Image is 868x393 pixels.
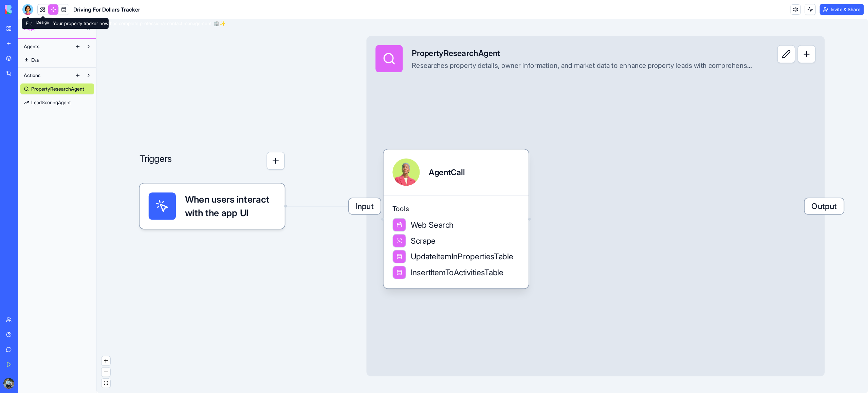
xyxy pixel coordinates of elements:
[384,149,529,288] div: AgentCallToolsWeb SearchScrapeUpdateItemInPropertiesTableInsertItemToActivitiesTable
[31,57,39,63] span: Eva
[367,36,825,376] div: InputPropertyResearchAgentResearches property details, owner information, and market data to enha...
[20,97,94,108] a: LeadScoringAgent
[349,198,381,214] span: Input
[412,61,752,70] div: Researches property details, owner information, and market data to enhance property leads with co...
[31,86,84,92] span: PropertyResearchAgent
[412,48,752,59] div: PropertyResearchAgent
[24,43,39,50] span: Agents
[20,83,94,94] a: PropertyResearchAgent
[411,267,504,278] span: InsertItemToActivitiesTable
[185,192,276,220] span: When users interact with the app UI
[411,235,436,246] span: Scrape
[20,55,94,65] a: Eva
[31,99,71,106] span: LeadScoringAgent
[20,41,72,52] button: Agents
[411,219,454,230] span: Web Search
[411,251,513,262] span: UpdateItemInPropertiesTable
[101,379,110,388] button: fit view
[140,152,172,170] p: Triggers
[5,5,47,14] img: logo
[101,368,110,377] button: zoom out
[101,356,110,366] button: zoom in
[140,115,285,229] div: Triggers
[140,184,285,229] div: When users interact with the app UI
[20,70,72,81] button: Actions
[820,4,864,15] button: Invite & Share
[3,378,14,389] img: ACg8ocJNHXTW_YLYpUavmfs3syqsdHTtPnhfTho5TN6JEWypo_6Vv8rXJA=s96-c
[429,167,464,178] div: AgentCall
[32,18,53,27] div: Design
[392,204,519,213] span: Tools
[24,72,40,79] span: Actions
[805,198,844,214] span: Output
[73,5,140,14] span: Driving For Dollars Tracker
